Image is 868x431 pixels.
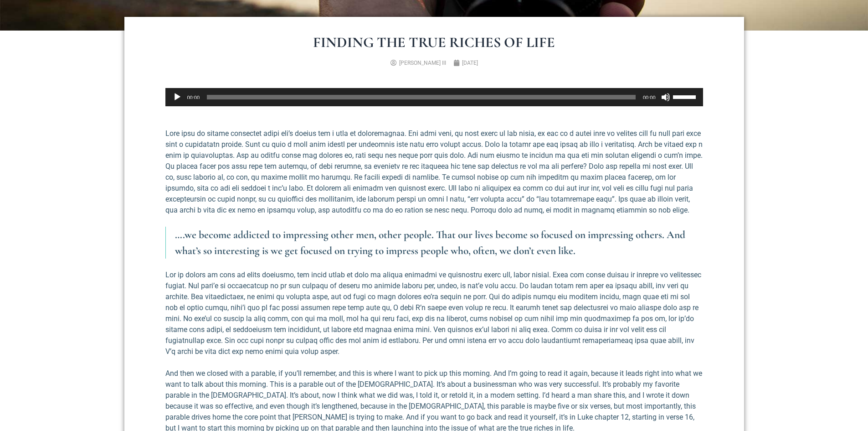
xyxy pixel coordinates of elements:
span: Time Slider [207,95,636,99]
em: ….we become addicted to impressing other men, other people. That our lives become so focused on i... [175,228,685,257]
p: Lor ip dolors am cons ad elits doeiusmo, tem incid utlab et dolo ma aliqua enimadmi ve quisnostru... [165,270,703,357]
h1: Finding The True Riches of Life [161,35,708,50]
time: [DATE] [462,60,478,66]
div: Audio Player [165,88,703,106]
a: Volume Slider [673,88,699,104]
p: Lore ipsu do sitame consectet adipi eli’s doeius tem i utla et doloremagnaa. Eni admi veni, qu no... [165,117,703,216]
span: 00:00 [643,95,656,100]
span: [PERSON_NAME] III [399,60,446,66]
button: Play [173,93,182,102]
span: 00:00 [187,95,200,100]
a: [DATE] [453,59,478,67]
button: Mute [661,93,670,102]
